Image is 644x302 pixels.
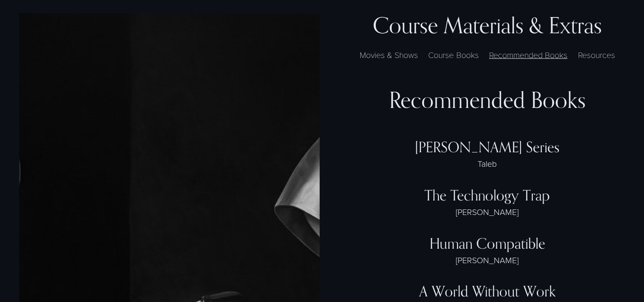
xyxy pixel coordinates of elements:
[350,13,625,38] h3: Course Materials & Extras
[350,235,625,252] div: Human Compatible
[574,49,619,61] label: Resources
[350,282,625,300] div: A World Without Work
[485,49,572,61] label: Recommended Books
[350,87,625,113] div: Recommended Books
[424,49,483,61] label: Course Books
[350,138,625,156] div: [PERSON_NAME] Series
[350,206,625,218] div: [PERSON_NAME]
[350,254,625,266] div: [PERSON_NAME]
[355,49,422,61] label: Movies & Shows
[350,158,625,169] div: Taleb
[350,186,625,204] div: The Technology Trap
